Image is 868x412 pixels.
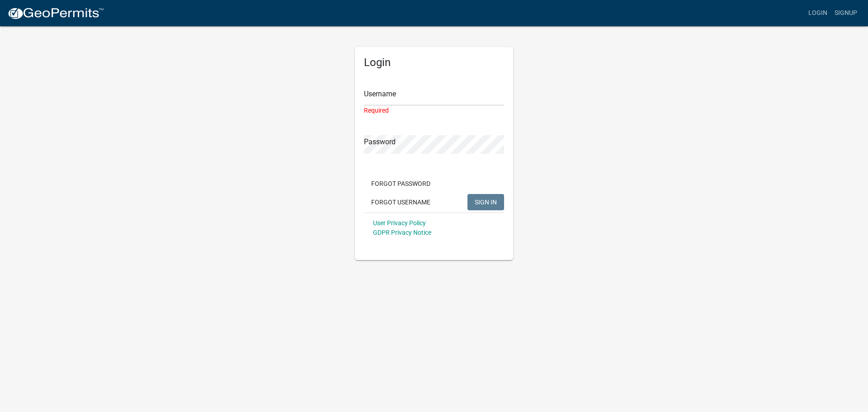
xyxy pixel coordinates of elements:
button: Forgot Username [364,194,438,210]
a: Signup [831,5,861,22]
span: SIGN IN [475,198,497,205]
a: User Privacy Policy [373,219,426,227]
a: Login [805,5,831,22]
div: Required [364,106,504,115]
button: Forgot Password [364,175,438,192]
a: GDPR Privacy Notice [373,229,431,236]
h5: Login [364,56,504,69]
button: SIGN IN [467,194,504,210]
